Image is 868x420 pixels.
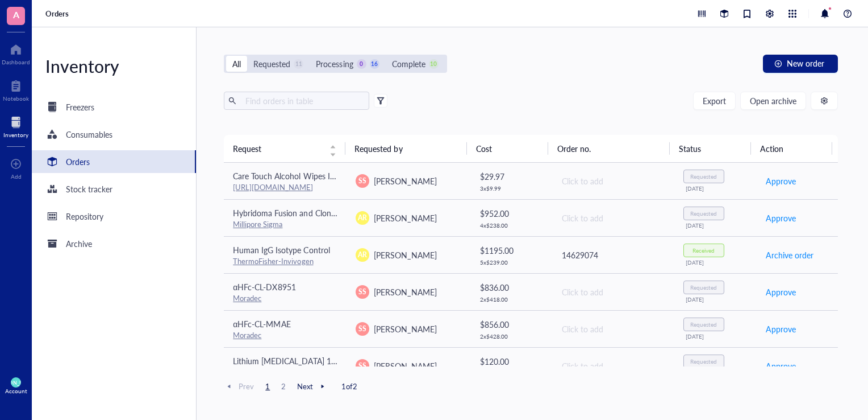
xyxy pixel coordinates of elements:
button: Archive order [765,246,814,264]
span: Prev [224,381,254,392]
span: Next [297,381,328,392]
div: 11 [294,59,303,69]
div: 4 x $ 238.00 [480,222,542,229]
div: All [232,57,241,70]
div: Dashboard [2,59,30,65]
a: Consumables [32,123,196,146]
div: [DATE] [686,333,747,340]
div: Click to add [562,360,665,372]
a: Orders [32,150,196,173]
span: Approve [766,323,796,335]
a: Moradec [233,330,261,340]
span: Archive order [766,249,813,261]
button: New order [763,55,838,73]
div: [DATE] [686,185,747,192]
div: Inventory [3,131,28,138]
div: Click to add [562,323,665,335]
div: Click to add [562,286,665,298]
span: 1 [261,381,274,392]
div: $ 836.00 [480,281,542,294]
div: Inventory [32,55,196,77]
a: Notebook [3,77,29,102]
span: Approve [766,360,796,372]
span: Open archive [750,96,796,105]
a: Moradec [233,293,261,303]
td: Click to add [552,273,674,310]
div: 5 x $ 239.00 [480,259,542,266]
div: 0 [357,59,366,69]
input: Find orders in table [241,92,365,109]
span: [PERSON_NAME] [374,286,436,298]
td: Click to add [552,163,674,200]
span: AR [358,213,367,223]
a: [URL][DOMAIN_NAME] [233,182,313,192]
a: ThermoFisher-Invivogen [233,256,313,266]
td: 14629074 [552,236,674,273]
span: αHFc-CL-DX8951 [233,281,295,293]
a: Millipore Sigma [233,219,282,229]
span: Request [233,142,323,155]
div: Stock tracker [66,183,112,195]
span: Hybridoma Fusion and Cloning Supplement [233,207,385,219]
div: Processing [316,57,353,70]
div: $ 856.00 [480,318,542,331]
span: [PERSON_NAME] [374,249,436,261]
td: Click to add [552,310,674,347]
span: SS [358,361,366,371]
div: Requested [690,210,717,217]
a: Dashboard [2,40,30,65]
div: [DATE] [686,259,747,266]
div: Click to add [562,212,665,224]
div: Requested [253,57,290,70]
th: Cost [467,135,548,162]
div: Add [11,173,22,180]
div: Requested [690,173,717,180]
span: New order [787,59,824,68]
div: Freezers [66,101,94,113]
a: Repository [32,205,196,228]
div: Account [5,388,27,394]
span: SS [358,324,366,334]
div: [DATE] [686,296,747,303]
span: [PERSON_NAME] [374,212,436,224]
span: 1 of 2 [341,381,357,392]
div: 2 x $ 418.00 [480,296,542,303]
button: Approve [765,209,796,227]
div: Archive [66,237,92,250]
a: Stock tracker [32,178,196,200]
div: [DATE] [686,222,747,229]
span: Export [703,96,726,105]
button: Open archive [740,92,806,110]
div: $ 952.00 [480,207,542,220]
th: Order no. [548,135,670,162]
div: Notebook [3,95,29,102]
div: Consumables [66,128,112,141]
div: Requested [690,321,717,328]
a: Inventory [3,113,28,138]
span: Lithium [MEDICAL_DATA] 100/pk- Microvette® Prepared Micro Tubes [233,355,481,367]
div: Requested [690,358,717,365]
th: Action [751,135,832,162]
td: Click to add [552,347,674,384]
div: Complete [392,57,425,70]
div: 16 [370,59,379,69]
div: $ 120.00 [480,355,542,368]
span: Approve [766,286,796,298]
span: 2 [277,381,290,392]
span: Approve [766,175,796,187]
span: αHFc-CL-MMAE [233,318,290,330]
a: Freezers [32,96,196,118]
a: Orders [45,9,71,19]
div: $ 1195.00 [480,244,542,257]
div: Repository [66,210,103,223]
span: Human IgG Isotype Control [233,244,329,256]
th: Requested by [345,135,467,162]
div: Orders [66,155,90,168]
th: Request [224,135,345,162]
th: Status [670,135,751,162]
span: A [13,7,19,22]
button: Approve [765,172,796,190]
button: Approve [765,320,796,338]
button: Export [693,92,736,110]
div: 2 x $ 428.00 [480,333,542,340]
